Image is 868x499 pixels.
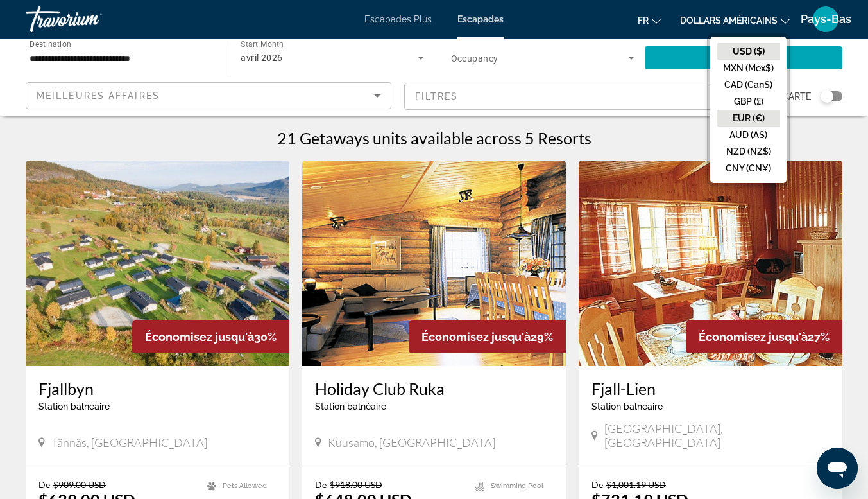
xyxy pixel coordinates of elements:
[680,15,778,26] font: dollars américains
[315,479,327,490] span: De
[717,76,780,93] button: CAD (Can$)
[223,482,267,490] span: Pets Allowed
[315,379,553,398] a: Holiday Club Ruka
[645,46,842,69] button: Chercher
[26,3,154,36] a: Travorium
[302,161,566,366] img: 3551I01X.jpg
[38,379,277,398] a: Fjallbyn
[717,60,780,76] button: MXN (Mex$)
[717,160,780,177] button: CNY (CN¥)
[421,330,531,344] span: Économisez jusqu'à
[717,110,780,127] button: EUR (€)
[132,320,289,353] div: 30%
[809,6,842,33] button: Menu utilisateur
[38,401,110,412] span: Station balnéaire
[591,401,663,412] span: Station balnéaire
[680,11,790,30] button: Changer de devise
[579,161,842,366] img: 1936I01L.jpg
[591,379,830,398] a: Fjall-Lien
[404,82,770,110] button: Filter
[38,479,50,490] span: De
[606,479,666,490] span: $1,001.19 USD
[30,39,71,48] span: Destination
[591,479,603,490] span: De
[686,320,842,353] div: 27%
[53,479,106,490] span: $909.00 USD
[145,330,254,344] span: Économisez jusqu'à
[782,87,811,105] span: Carte
[26,161,289,366] img: 1946E01X.jpg
[51,435,207,450] span: Tännäs, [GEOGRAPHIC_DATA]
[315,401,386,412] span: Station balnéaire
[364,14,432,24] a: Escapades Plus
[604,421,830,450] span: [GEOGRAPHIC_DATA], [GEOGRAPHIC_DATA]
[638,15,649,26] font: fr
[241,53,282,63] span: avril 2026
[241,40,284,49] span: Start Month
[699,330,808,344] span: Économisez jusqu'à
[717,93,780,110] button: GBP (£)
[277,128,591,148] h1: 21 Getaways units available across 5 Resorts
[37,88,380,103] mat-select: Sort by
[409,320,566,353] div: 29%
[457,14,504,24] a: Escapades
[717,127,780,143] button: AUD (A$)
[328,435,495,450] span: Kuusamo, [GEOGRAPHIC_DATA]
[491,482,543,490] span: Swimming Pool
[37,91,160,101] span: Meilleures affaires
[801,12,851,26] font: Pays-Bas
[451,53,498,64] span: Occupancy
[330,479,382,490] span: $918.00 USD
[717,143,780,160] button: NZD (NZ$)
[638,11,661,30] button: Changer de langue
[717,43,780,60] button: USD ($)
[817,448,858,489] iframe: Bouton de lancement de la fenêtre de messagerie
